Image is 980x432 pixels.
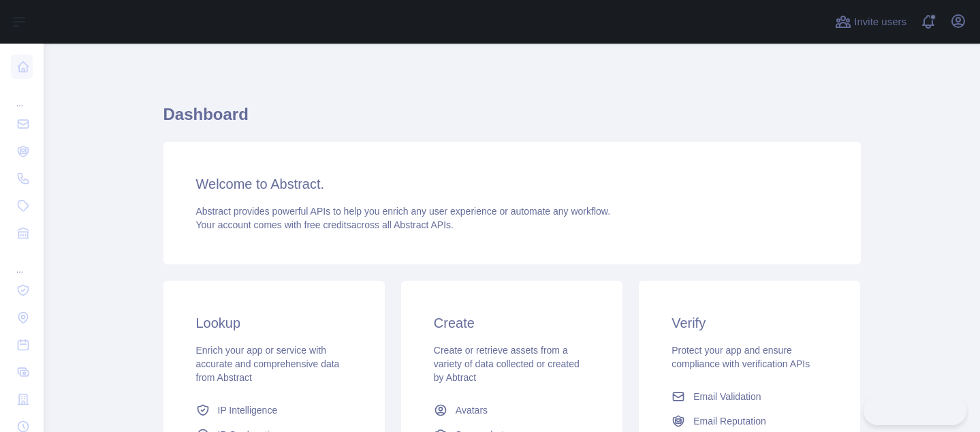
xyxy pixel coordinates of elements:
[434,313,590,333] h3: Create
[434,345,580,383] span: Create or retrieve assets from a variety of data collected or created by Abtract
[304,219,351,230] span: free credits
[693,390,761,403] span: Email Validation
[11,82,33,109] div: ...
[196,206,611,217] span: Abstract provides powerful APIs to help you enrich any user experience or automate any workflow.
[196,313,352,333] h3: Lookup
[671,345,810,369] span: Protect your app and ensure compliance with verification APIs
[218,403,278,417] span: IP Intelligence
[11,248,33,275] div: ...
[196,345,340,383] span: Enrich your app or service with accurate and comprehensive data from Abstract
[832,11,909,33] button: Invite users
[196,174,828,194] h3: Welcome to Abstract.
[191,398,358,422] a: IP Intelligence
[196,219,454,230] span: Your account comes with across all Abstract APIs.
[428,398,595,422] a: Avatars
[456,403,488,417] span: Avatars
[163,104,861,136] h1: Dashboard
[854,14,906,30] span: Invite users
[864,397,966,425] iframe: Toggle Customer Support
[693,414,766,428] span: Email Reputation
[666,384,833,409] a: Email Validation
[671,313,827,333] h3: Verify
